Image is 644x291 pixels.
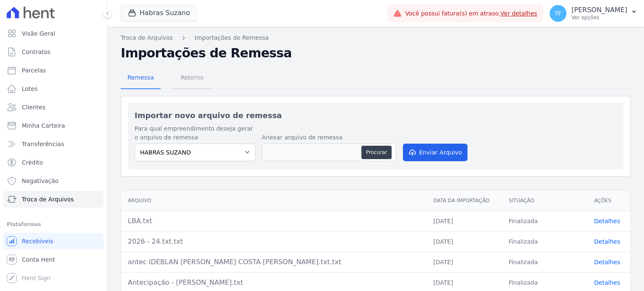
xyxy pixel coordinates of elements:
span: Troca de Arquivos [22,195,74,203]
a: Retorno [174,67,210,89]
a: Detalhes [594,218,620,224]
a: Remessa [121,67,161,89]
td: Finalizada [502,231,587,252]
td: [DATE] [426,252,502,272]
label: Anexar arquivo de remessa [262,133,396,142]
div: Antecipação - [PERSON_NAME].txt [128,278,420,288]
a: Detalhes [594,238,620,245]
span: Remessa [122,69,159,86]
a: Lotes [3,80,104,97]
span: Retorno [176,69,209,86]
td: Finalizada [502,252,587,272]
button: Habras Suzano [121,5,197,21]
label: Para qual empreendimento deseja gerar o arquivo de remessa [135,124,255,142]
h2: Importar novo arquivo de remessa [135,110,617,121]
span: Recebíveis [22,237,53,245]
p: Ver opções [571,14,627,21]
a: Recebíveis [3,233,104,250]
a: Clientes [3,99,104,116]
a: Ver detalhes [501,10,538,17]
button: TF [PERSON_NAME] Ver opções [543,2,644,25]
a: Detalhes [594,259,620,265]
a: Contratos [3,44,104,60]
th: Ações [587,191,630,211]
span: Contratos [22,48,50,56]
a: Minha Carteira [3,117,104,134]
td: [DATE] [426,231,502,252]
a: Conta Hent [3,251,104,268]
div: 2026 - 24.txt.txt [128,237,420,247]
span: Crédito [22,158,43,167]
a: Negativação [3,173,104,189]
th: Arquivo [121,191,426,211]
span: Transferências [22,140,64,148]
td: [DATE] [426,211,502,231]
p: [PERSON_NAME] [571,6,627,14]
span: TF [555,10,562,16]
div: Plataformas [7,219,100,229]
span: Conta Hent [22,255,55,264]
a: Troca de Arquivos [121,33,173,42]
a: Transferências [3,136,104,152]
span: Parcelas [22,66,46,75]
span: Clientes [22,103,45,111]
a: Parcelas [3,62,104,79]
a: Visão Geral [3,25,104,42]
span: Negativação [22,177,59,185]
a: Crédito [3,154,104,171]
th: Situação [502,191,587,211]
button: Procurar [361,146,392,159]
span: Lotes [22,85,38,93]
nav: Tab selector [121,67,210,89]
button: Enviar Arquivo [403,144,467,161]
span: Minha Carteira [22,121,65,130]
div: antec IDEBLAN [PERSON_NAME] COSTA [PERSON_NAME].txt.txt [128,257,420,267]
span: Visão Geral [22,29,55,38]
td: Finalizada [502,211,587,231]
a: Importações de Remessa [195,33,269,42]
h2: Importações de Remessa [121,46,631,61]
a: Troca de Arquivos [3,191,104,208]
th: Data da Importação [426,191,502,211]
nav: Breadcrumb [121,33,631,42]
div: LBA.txt [128,216,420,226]
span: Você possui fatura(s) em atraso. [405,9,537,18]
a: Detalhes [594,279,620,286]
